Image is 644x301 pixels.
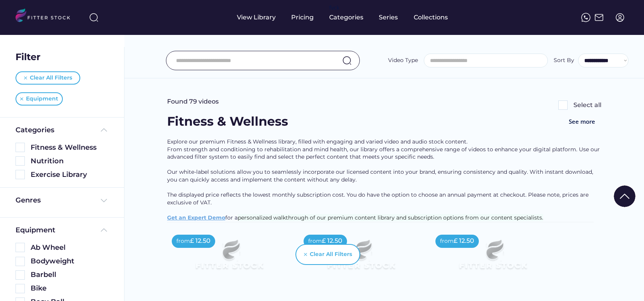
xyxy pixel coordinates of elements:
[237,13,276,22] div: View Library
[615,13,625,22] img: profile-circle.svg
[31,256,109,266] div: Bodyweight
[238,214,543,221] span: personalized walkthrough of our premium content library and subscription options from our content...
[99,225,109,235] img: Frame%20%285%29.svg
[611,270,636,293] iframe: chat widget
[24,76,27,80] img: Vector%20%281%29.svg
[454,237,474,245] div: £ 12.50
[16,257,25,266] img: Rectangle%205126.svg
[167,97,219,106] div: Found 79 videos
[310,251,352,258] div: Clear All Filters
[342,56,352,65] img: search-normal.svg
[99,125,109,135] img: Frame%20%285%29.svg
[594,13,604,22] img: Frame%2051.svg
[558,100,568,110] img: Rectangle%205126.svg
[16,243,25,252] img: Rectangle%205126.svg
[26,95,58,103] div: Equipment
[16,270,25,280] img: Rectangle%205126.svg
[581,13,590,22] img: meteor-icons_whatsapp%20%281%29.svg
[167,214,225,221] a: Get an Expert Demo
[16,284,25,293] img: Rectangle%205126.svg
[89,13,98,22] img: search-normal%203.svg
[329,13,363,22] div: Categories
[563,113,601,130] button: See more
[16,156,25,166] img: Rectangle%205126.svg
[30,74,72,82] div: Clear All Filters
[329,4,339,12] div: fvck
[414,13,448,22] div: Collections
[31,143,109,152] div: Fitness & Wellness
[599,235,638,271] iframe: chat widget
[31,284,109,293] div: Bike
[180,230,279,286] img: Frame%2079%20%281%29.svg
[31,243,109,253] div: Ab Wheel
[167,113,288,130] div: Fitness & Wellness
[16,195,41,205] div: Genres
[167,191,590,206] span: The displayed price reflects the lowest monthly subscription cost. You do have the option to choo...
[16,125,54,135] div: Categories
[304,253,307,256] img: Vector%20%281%29.svg
[31,170,109,180] div: Exercise Library
[443,230,542,286] img: Frame%2079%20%281%29.svg
[291,13,314,22] div: Pricing
[614,185,635,207] img: Group%201000002322%20%281%29.svg
[20,97,23,100] img: Vector%20%281%29.svg
[31,270,109,280] div: Barbell
[16,225,55,235] div: Equipment
[16,170,25,179] img: Rectangle%205126.svg
[16,50,40,64] div: Filter
[176,237,190,245] div: from
[440,237,454,245] div: from
[554,57,574,64] div: Sort By
[573,101,601,109] div: Select all
[16,143,25,152] img: Rectangle%205126.svg
[99,196,109,205] img: Frame%20%284%29.svg
[388,57,418,64] div: Video Type
[167,138,601,222] div: Explore our premium Fitness & Wellness library, filled with engaging and varied video and audio s...
[16,9,77,24] img: LOGO.svg
[190,237,211,245] div: £ 12.50
[379,13,398,22] div: Series
[311,230,411,286] img: Frame%2079%20%281%29.svg
[31,156,109,166] div: Nutrition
